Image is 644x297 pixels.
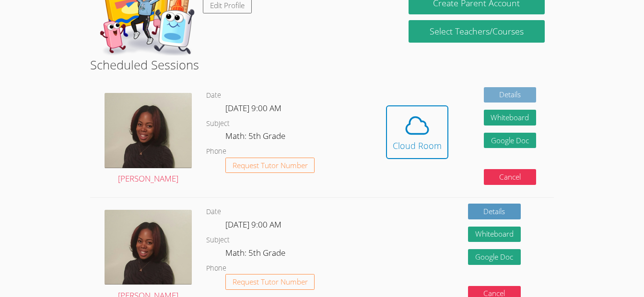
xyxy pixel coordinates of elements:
[206,118,230,130] dt: Subject
[484,169,537,185] button: Cancel
[206,206,221,218] dt: Date
[468,227,521,242] button: Whiteboard
[105,210,192,285] img: kiyah_headshot.jpg
[468,249,521,265] a: Google Doc
[233,162,308,169] span: Request Tutor Number
[206,263,226,274] dt: Phone
[484,87,537,103] a: Details
[105,93,192,168] img: kiyah_headshot.jpg
[233,278,308,286] span: Request Tutor Number
[225,274,315,290] button: Request Tutor Number
[225,103,281,114] span: [DATE] 9:00 AM
[409,20,545,43] a: Select Teachers/Courses
[225,219,281,230] span: [DATE] 9:00 AM
[206,234,230,246] dt: Subject
[225,158,315,173] button: Request Tutor Number
[225,129,287,146] dd: Math: 5th Grade
[225,246,287,263] dd: Math: 5th Grade
[90,56,554,74] h2: Scheduled Sessions
[393,139,442,152] div: Cloud Room
[386,105,448,159] button: Cloud Room
[484,133,537,148] a: Google Doc
[468,204,521,219] a: Details
[484,110,537,126] button: Whiteboard
[105,93,192,186] a: [PERSON_NAME]
[206,90,221,102] dt: Date
[206,146,226,158] dt: Phone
